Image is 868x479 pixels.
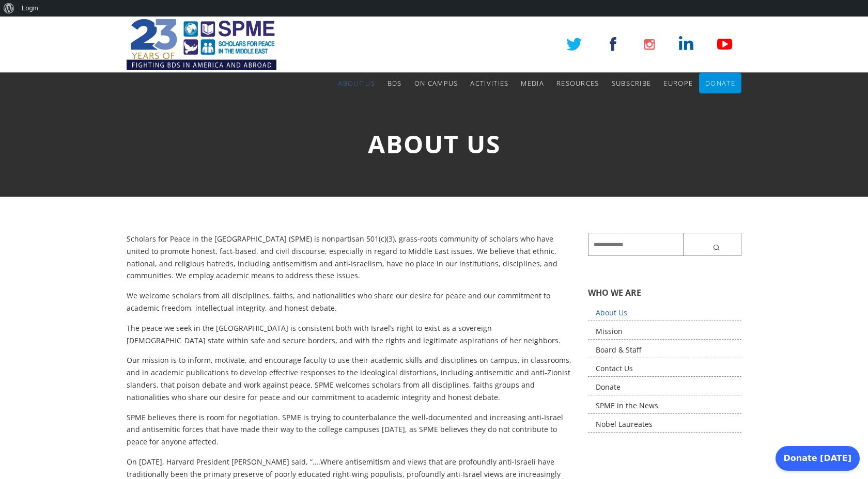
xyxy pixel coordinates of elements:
[705,73,735,93] a: Donate
[127,322,572,347] p: The peace we seek in the [GEOGRAPHIC_DATA] is consistent both with Israel’s right to exist as a s...
[556,73,599,93] a: Resources
[470,78,508,88] span: Activities
[588,361,742,377] a: Contact Us
[368,127,501,161] span: About Us
[612,78,652,88] span: Subscribe
[388,73,402,93] a: BDS
[588,342,742,358] a: Board & Staff
[127,354,572,403] p: Our mission is to inform, motivate, and encourage faculty to use their academic skills and discip...
[127,290,572,314] p: We welcome scholars from all disciplines, faiths, and nationalities who share our desire for peac...
[612,73,652,93] a: Subscribe
[414,78,458,88] span: On Campus
[127,233,572,282] p: Scholars for Peace in the [GEOGRAPHIC_DATA] (SPME) is nonpartisan 501(c)(3), grass-roots communit...
[388,78,402,88] span: BDS
[588,398,742,414] a: SPME in the News
[588,287,742,298] h5: WHO WE ARE
[588,324,742,340] a: Mission
[338,78,375,88] span: About Us
[127,411,572,448] p: SPME believes there is room for negotiation. SPME is trying to counterbalance the well-documented...
[470,73,508,93] a: Activities
[338,73,375,93] a: About Us
[521,78,544,88] span: Media
[588,417,742,433] a: Nobel Laureates
[588,305,742,321] a: About Us
[663,73,693,93] a: Europe
[414,73,458,93] a: On Campus
[663,78,693,88] span: Europe
[705,78,735,88] span: Donate
[521,73,544,93] a: Media
[556,78,599,88] span: Resources
[127,16,276,73] img: SPME
[588,379,742,395] a: Donate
